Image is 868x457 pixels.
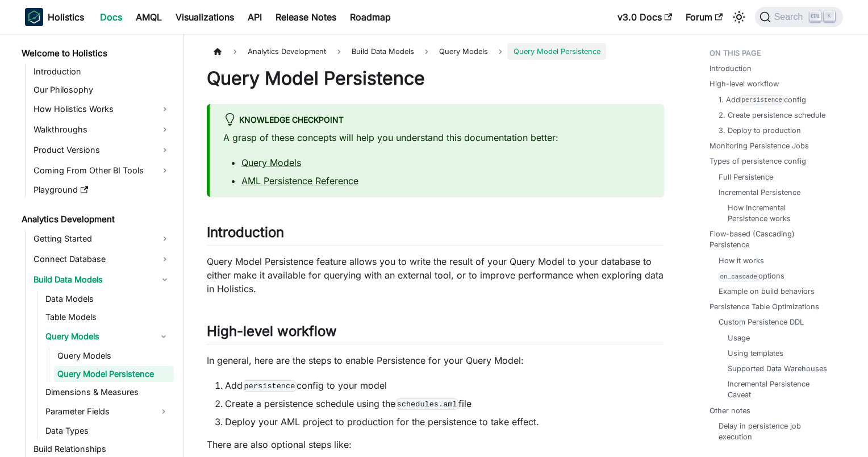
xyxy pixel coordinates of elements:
a: Coming From Other BI Tools [30,161,174,180]
span: Query Models [439,47,488,56]
span: Analytics Development [242,43,332,60]
a: Persistence Table Optimizations [710,301,819,312]
a: on_cascadeoptions [719,271,784,281]
a: Connect Database [30,250,174,268]
a: Other notes [710,405,750,416]
a: How Incremental Persistence works [728,202,827,224]
a: Example on build behaviors [719,286,815,297]
code: schedules.aml [395,398,458,410]
a: Analytics Development [18,211,174,227]
a: Table Models [42,309,174,325]
button: Switch between dark and light mode (currently light mode) [730,8,748,26]
code: on_cascade [719,272,758,281]
a: Flow-based (Cascading) Persistence [710,228,836,250]
a: How Holistics Works [30,100,174,118]
a: Query Models [241,157,301,168]
img: Holistics [25,8,43,26]
nav: Docs sidebar [14,34,184,457]
a: Roadmap [343,8,398,26]
a: High-level workflow [710,78,779,89]
a: 2. Create persistence schedule [719,110,825,121]
a: Incremental Persistence Caveat [728,379,827,400]
button: Search (Ctrl+K) [755,7,843,27]
a: Types of persistence config [710,156,806,167]
a: Full Persistence [719,172,773,182]
a: Custom Persistence DDL [719,317,804,327]
a: Walkthroughs [30,121,174,139]
a: Build Relationships [30,441,174,457]
h1: Query Model Persistence [207,67,664,90]
a: Product Versions [30,141,174,159]
a: Monitoring Persistence Jobs [710,140,809,151]
span: Build Data Models [346,43,420,60]
a: Build Data Models [30,271,174,289]
span: Query Model Persistence [507,43,606,60]
a: Data Types [42,423,174,439]
a: Visualizations [169,8,241,26]
li: Deploy your AML project to production for the persistence to take effect. [225,415,664,429]
a: Supported Data Warehouses [728,363,827,374]
button: Expand sidebar category 'Parameter Fields' [153,402,174,421]
li: Create a persistence schedule using the file [225,397,664,410]
p: Query Model Persistence feature allows you to write the result of your Query Model to your databa... [207,255,664,296]
a: Introduction [30,64,174,80]
div: Knowledge Checkpoint [223,113,650,128]
a: Usage [728,333,750,343]
a: AMQL [129,8,169,26]
a: Home page [207,43,228,60]
code: persistence [740,95,784,105]
a: Docs [93,8,129,26]
button: Collapse sidebar category 'Query Models' [153,327,174,346]
a: Query Models [42,327,153,346]
a: Playground [30,182,174,198]
kbd: K [824,11,835,22]
a: v3.0 Docs [611,8,679,26]
a: Incremental Persistence [719,187,800,198]
a: Parameter Fields [42,402,153,421]
a: 3. Deploy to production [719,125,801,136]
a: API [241,8,269,26]
a: Query Model Persistence [54,366,174,382]
p: A grasp of these concepts will help you understand this documentation better: [223,131,650,144]
h2: High-level workflow [207,323,664,344]
a: HolisticsHolistics [25,8,84,26]
a: Welcome to Holistics [18,45,174,61]
p: In general, here are the steps to enable Persistence for your Query Model: [207,354,664,367]
span: Search [771,12,810,22]
a: Using templates [728,348,783,359]
h2: Introduction [207,224,664,246]
li: Add config to your model [225,379,664,392]
nav: Breadcrumbs [207,43,664,60]
a: How it works [719,255,764,266]
a: Our Philosophy [30,82,174,98]
a: Release Notes [269,8,343,26]
a: Forum [679,8,729,26]
a: AML Persistence Reference [241,175,358,186]
a: Data Models [42,291,174,307]
a: Query Models [433,43,494,60]
a: Introduction [710,63,752,74]
code: persistence [243,380,297,392]
b: Holistics [48,10,84,24]
a: 1. Addpersistenceconfig [719,94,806,105]
a: Query Models [54,348,174,364]
a: Dimensions & Measures [42,384,174,400]
a: Getting Started [30,230,174,248]
a: Delay in persistence job execution [719,421,832,442]
p: There are also optional steps like: [207,438,664,451]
